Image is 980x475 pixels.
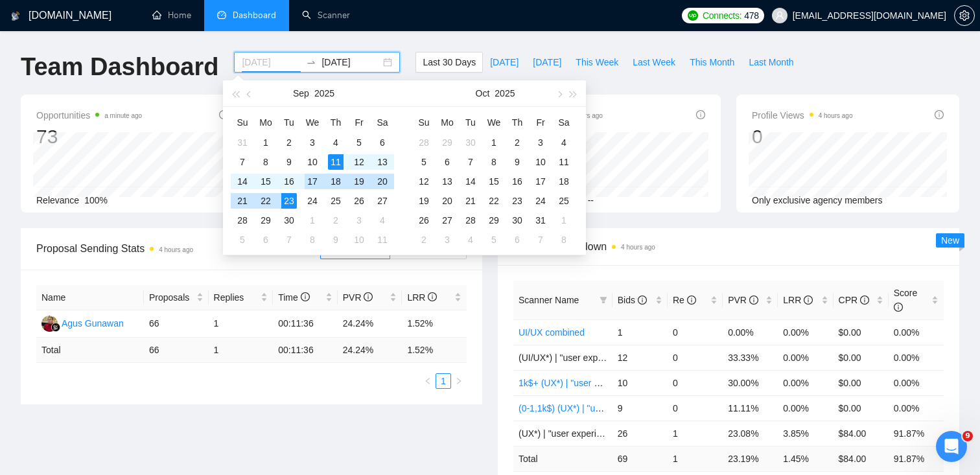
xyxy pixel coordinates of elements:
div: 5 [416,154,432,170]
td: 2025-09-14 [231,172,254,191]
td: 2025-10-06 [436,152,459,172]
span: Last Week [633,55,675,69]
th: Th [324,112,347,133]
td: 24.24 % [338,338,402,363]
td: 2025-10-06 [254,230,277,249]
td: 2025-10-09 [324,230,347,249]
div: 14 [463,174,478,189]
div: 2 [281,135,297,150]
div: 4 [463,232,478,248]
div: 7 [463,154,478,170]
span: info-circle [364,292,373,301]
td: 2025-10-25 [552,191,576,211]
div: 29 [258,213,274,228]
td: 2025-10-13 [436,172,459,191]
span: info-circle [749,295,758,305]
td: 2025-09-28 [231,211,254,230]
div: 28 [416,135,432,150]
div: 6 [258,232,274,248]
th: Mo [436,112,459,133]
td: 2025-10-29 [482,211,506,230]
span: Replies [214,290,259,305]
img: logo [11,6,20,27]
span: right [455,377,463,385]
th: Tu [459,112,482,133]
button: 2025 [314,80,334,106]
td: 2025-10-07 [277,230,301,249]
th: Replies [209,285,274,310]
div: 7 [281,232,297,248]
span: 478 [744,8,758,23]
div: 29 [439,135,455,150]
time: 4 hours ago [819,112,853,119]
div: 1 [556,213,572,228]
img: AG [41,316,58,332]
div: 16 [281,174,297,189]
td: 2025-11-03 [436,230,459,249]
td: 2025-09-04 [324,133,347,152]
div: 4 [328,135,344,150]
div: 73 [36,124,142,149]
td: 2025-10-07 [459,152,482,172]
div: 14 [235,174,250,189]
a: 1k$+ (UX*) | "user experience" [519,378,642,388]
td: 2025-10-30 [506,211,529,230]
div: 13 [439,174,455,189]
td: 0 [668,319,723,345]
div: 25 [328,193,344,209]
button: Last 30 Days [415,52,483,73]
td: 2025-10-20 [436,191,459,211]
div: 15 [258,174,274,189]
div: 10 [305,154,320,170]
span: Time [278,292,309,303]
td: 2025-10-01 [482,133,506,152]
td: 2025-10-17 [529,172,552,191]
button: Last Week [625,52,682,73]
td: 24.24% [338,310,402,338]
div: 21 [235,193,250,209]
div: 19 [416,193,432,209]
td: 2025-09-29 [254,211,277,230]
div: 8 [305,232,320,248]
div: 17 [533,174,548,189]
td: 2025-10-28 [459,211,482,230]
td: $0.00 [834,319,889,345]
td: 2025-09-07 [231,152,254,172]
span: PVR [728,295,758,305]
a: homeHome [152,10,191,21]
td: 12 [612,345,668,370]
td: 2025-11-02 [412,230,436,249]
td: 1 [209,338,274,363]
span: info-circle [219,110,228,119]
button: setting [954,5,975,26]
td: 2025-10-10 [347,230,371,249]
button: Last Month [741,52,800,73]
td: 0.00% [778,319,833,345]
th: Sa [552,112,576,133]
td: 2025-10-10 [529,152,552,172]
td: 0.00% [889,345,944,370]
div: 1 [258,135,274,150]
td: 2025-10-23 [506,191,529,211]
span: Re [673,295,696,305]
span: swap-right [306,57,316,67]
span: Opportunities [36,108,142,123]
img: upwork-logo.png [688,10,698,21]
span: info-circle [687,295,696,305]
td: 2025-09-30 [277,211,301,230]
div: 17 [305,174,320,189]
li: 1 [436,373,451,389]
div: 31 [533,213,548,228]
a: UI/UX combined [519,327,585,338]
span: info-circle [860,295,869,305]
td: 2025-09-27 [371,191,394,211]
div: 28 [235,213,250,228]
td: 2025-10-14 [459,172,482,191]
td: 2025-09-24 [301,191,324,211]
div: 1 [305,213,320,228]
td: 2025-09-05 [347,133,371,152]
div: 7 [235,154,250,170]
th: We [482,112,506,133]
th: Tu [277,112,301,133]
div: 20 [439,193,455,209]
